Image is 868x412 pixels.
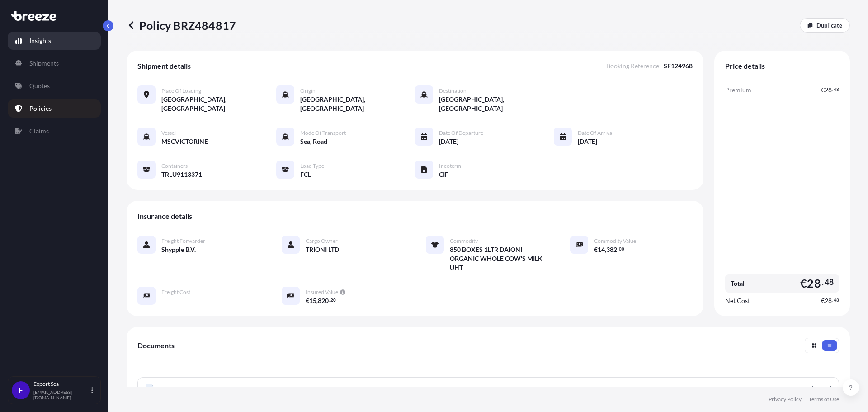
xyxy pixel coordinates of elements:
[300,87,316,95] span: Origin
[619,247,624,251] span: 00
[725,296,750,305] span: Net Cost
[605,246,606,253] span: ,
[137,62,191,71] span: Shipment details
[821,298,825,304] span: €
[127,18,236,33] p: Policy BRZ484817
[137,212,192,221] span: Insurance details
[832,298,833,302] span: .
[329,298,330,302] span: .
[439,170,448,179] span: CIF
[161,384,191,393] span: Certificate
[306,245,339,254] span: TRIONI LTD
[29,81,50,90] p: Quotes
[606,246,617,253] span: 382
[161,162,188,170] span: Containers
[8,122,101,140] a: Claims
[161,95,276,113] span: [GEOGRAPHIC_DATA], [GEOGRAPHIC_DATA]
[598,246,605,253] span: 14
[161,87,201,95] span: Place of Loading
[816,21,842,30] p: Duplicate
[300,95,415,113] span: [GEOGRAPHIC_DATA], [GEOGRAPHIC_DATA]
[725,62,765,71] span: Price details
[161,170,202,179] span: TRLU9113371
[161,237,205,245] span: Freight Forwarder
[29,104,52,113] p: Policies
[33,389,90,400] p: [EMAIL_ADDRESS][DOMAIN_NAME]
[439,87,467,95] span: Destination
[769,396,802,403] a: Privacy Policy
[161,296,167,305] span: —
[29,36,51,45] p: Insights
[161,137,208,146] span: MSCVICTORINE
[800,278,807,289] span: €
[137,377,839,401] a: PDFCertificate[DATE]
[316,298,318,304] span: ,
[330,298,336,302] span: 20
[606,62,661,71] span: Booking Reference :
[578,129,613,137] span: Date of Arrival
[725,85,751,95] span: Premium
[439,129,483,137] span: Date of Departure
[807,278,821,289] span: 28
[161,129,176,137] span: Vessel
[300,170,311,179] span: FCL
[809,396,839,403] a: Terms of Use
[29,127,49,136] p: Claims
[8,54,101,72] a: Shipments
[664,62,693,71] span: SF124968
[834,88,839,91] span: 48
[29,59,59,68] p: Shipments
[306,237,338,245] span: Cargo Owner
[822,279,824,285] span: .
[318,298,329,304] span: 820
[439,95,554,113] span: [GEOGRAPHIC_DATA], [GEOGRAPHIC_DATA]
[594,246,598,253] span: €
[8,77,101,95] a: Quotes
[439,137,458,146] span: [DATE]
[8,32,101,50] a: Insights
[450,245,548,272] span: 850 BOXES 1LTR DAIONI ORGANIC WHOLE COW'S MILK UHT
[439,162,461,170] span: Incoterm
[137,341,175,350] span: Documents
[731,279,745,288] span: Total
[834,298,839,302] span: 48
[300,137,327,146] span: Sea, Road
[33,380,90,388] p: Export Sea
[306,298,309,304] span: €
[161,245,196,254] span: Shypple B.V.
[618,247,618,251] span: .
[825,279,834,285] span: 48
[825,87,832,93] span: 28
[309,298,316,304] span: 15
[161,289,190,296] span: Freight Cost
[300,129,346,137] span: Mode of Transport
[300,162,324,170] span: Load Type
[306,289,338,296] span: Insured Value
[800,18,850,33] a: Duplicate
[19,386,23,395] span: E
[811,384,831,393] div: [DATE]
[578,137,597,146] span: [DATE]
[821,87,825,93] span: €
[832,88,833,91] span: .
[594,237,636,245] span: Commodity Value
[8,99,101,118] a: Policies
[450,237,478,245] span: Commodity
[825,298,832,304] span: 28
